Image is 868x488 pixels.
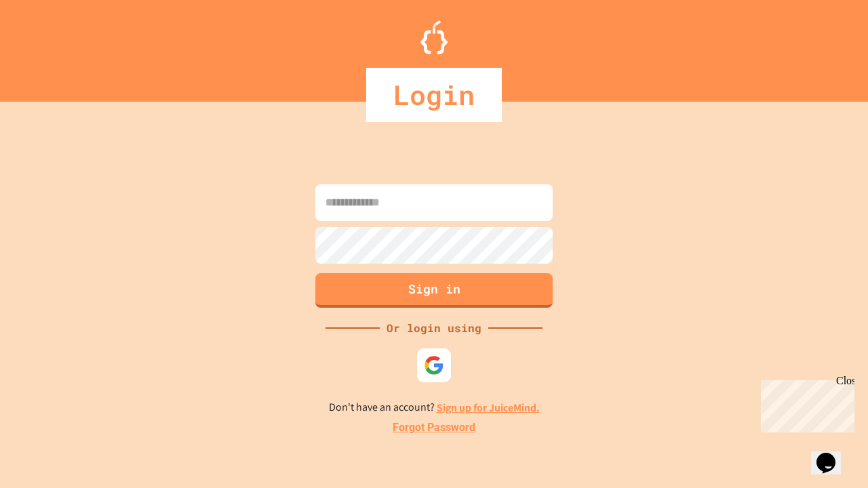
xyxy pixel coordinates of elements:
img: google-icon.svg [424,355,444,375]
iframe: chat widget [755,375,854,432]
button: Sign in [315,273,553,308]
div: Chat with us now!Close [5,5,94,86]
div: Login [366,68,502,122]
div: Or login using [380,320,488,336]
img: Logo.svg [420,20,448,54]
iframe: chat widget [811,434,854,474]
a: Sign up for JuiceMind. [437,401,540,415]
a: Forgot Password [393,420,475,436]
p: Don't have an account? [329,399,540,416]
